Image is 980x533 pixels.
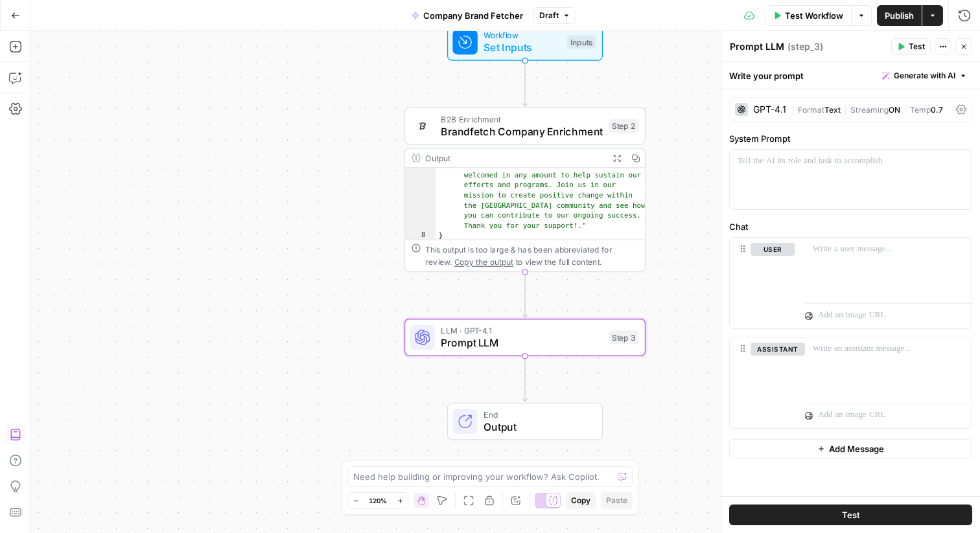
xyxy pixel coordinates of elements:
[841,102,850,115] span: |
[404,23,646,61] div: WorkflowSet InputsInputs
[415,119,430,134] img: d2drbpdw36vhgieguaa2mb4tee3c
[909,41,925,52] span: Test
[900,102,910,115] span: |
[877,67,972,84] button: Generate with AI
[729,439,972,459] button: Add Message
[729,220,972,233] label: Chat
[730,238,795,328] div: user
[404,403,646,440] div: EndOutput
[885,9,914,22] span: Publish
[798,105,824,115] span: Format
[425,152,603,164] div: Output
[522,61,527,106] g: Edge from start to step_2
[609,119,639,133] div: Step 2
[566,492,596,509] button: Copy
[533,7,576,24] button: Draft
[484,29,561,41] span: Workflow
[539,10,559,21] span: Draft
[785,9,843,22] span: Test Workflow
[910,105,931,115] span: Temp
[601,492,633,509] button: Paste
[824,105,841,115] span: Text
[441,324,603,337] span: LLM · GPT-4.1
[894,70,955,82] span: Generate with AI
[842,508,860,521] span: Test
[829,442,884,455] span: Add Message
[441,124,603,139] span: Brandfetch Company Enrichment
[931,105,943,115] span: 0.7
[423,9,523,22] span: Company Brand Fetcher
[404,319,646,356] div: LLM · GPT-4.1Prompt LLMStep 3
[889,105,900,115] span: ON
[850,105,889,115] span: Streaming
[405,231,436,242] div: 8
[454,257,513,266] span: Copy the output
[729,505,972,525] button: Test
[484,419,589,435] span: Output
[730,337,795,428] div: assistant
[609,330,639,345] div: Step 3
[721,62,980,89] div: Write your prompt
[441,335,603,350] span: Prompt LLM
[730,40,784,53] textarea: Prompt LLM
[404,108,646,272] div: B2B EnrichmentBrandfetch Company EnrichmentStep 2Output Donations are vital to our cause and are ...
[484,40,561,55] span: Set Inputs
[522,356,527,402] g: Edge from step_3 to end
[567,35,596,49] div: Inputs
[751,243,795,256] button: user
[877,5,922,26] button: Publish
[441,113,603,125] span: B2B Enrichment
[522,272,527,317] g: Edge from step_2 to step_3
[729,132,972,145] label: System Prompt
[606,495,627,506] span: Paste
[404,5,531,26] button: Company Brand Fetcher
[765,5,851,26] button: Test Workflow
[891,38,931,55] button: Test
[787,40,823,53] span: ( step_3 )
[369,495,387,506] span: 120%
[751,343,805,356] button: assistant
[571,495,590,506] span: Copy
[425,244,638,268] div: This output is too large & has been abbreviated for review. to view the full content.
[791,102,798,115] span: |
[484,408,589,420] span: End
[753,105,786,114] div: GPT-4.1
